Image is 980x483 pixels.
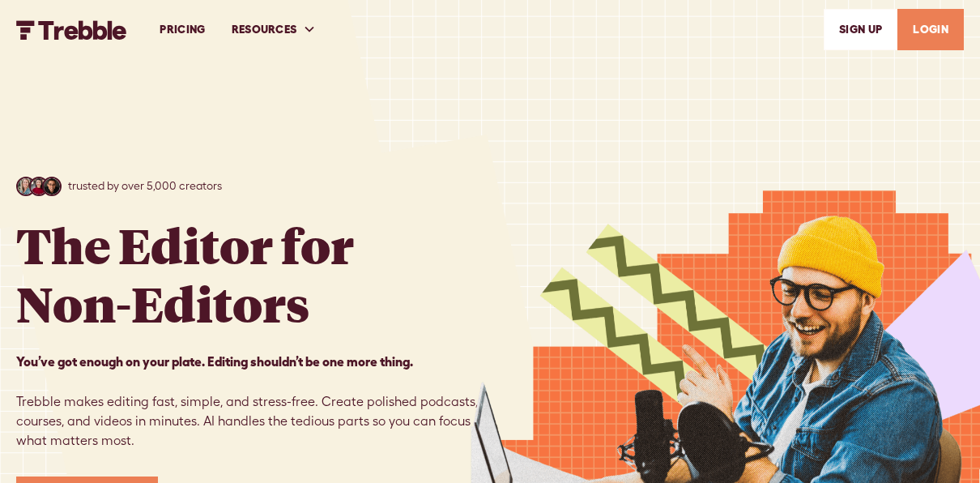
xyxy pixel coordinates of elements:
[16,20,127,40] img: Trebble FM Logo
[897,9,964,50] a: LOGIN
[147,2,218,58] a: PRICING
[68,177,222,194] p: trusted by over 5,000 creators
[16,354,413,369] strong: You’ve got enough on your plate. Editing shouldn’t be one more thing. ‍
[16,19,127,39] a: home
[824,9,897,50] a: SIGn UP
[219,2,330,58] div: RESOURCES
[232,21,297,38] div: RESOURCES
[16,216,354,332] h1: The Editor for Non-Editors
[16,352,490,451] p: Trebble makes editing fast, simple, and stress-free. Create polished podcasts, courses, and video...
